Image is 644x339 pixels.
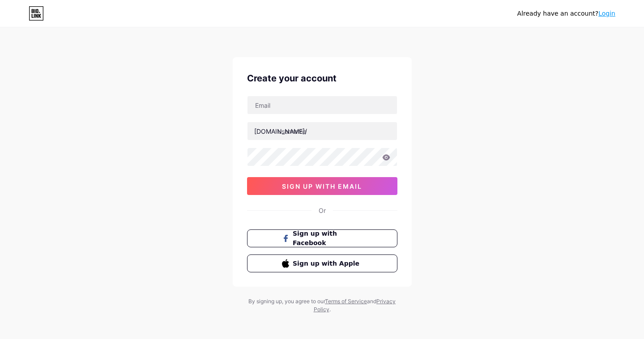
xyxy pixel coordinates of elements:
[517,9,615,18] div: Already have an account?
[247,96,397,114] input: Email
[254,127,307,136] div: [DOMAIN_NAME]/
[246,297,398,314] div: By signing up, you agree to our and .
[247,177,397,195] button: sign up with email
[282,182,362,190] span: sign up with email
[293,259,362,268] span: Sign up with Apple
[247,72,397,85] div: Create your account
[293,229,362,248] span: Sign up with Facebook
[319,206,326,215] div: Or
[598,10,615,17] a: Login
[247,122,397,140] input: username
[247,254,397,272] button: Sign up with Apple
[247,229,397,247] button: Sign up with Facebook
[325,298,367,305] a: Terms of Service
